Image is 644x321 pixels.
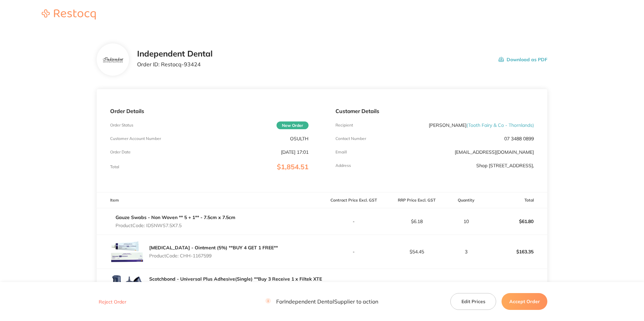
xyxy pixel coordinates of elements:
p: Shop [STREET_ADDRESS], [476,163,534,168]
p: Customer Account Number [110,136,161,141]
p: - [322,219,385,224]
img: Restocq logo [35,9,102,20]
p: $147.27 [485,278,547,294]
th: Total [484,192,547,208]
a: Scotchbond - Universal Plus Adhesive(Single) **Buy 3 Receive 1 x Filtek XTE Universal Refill Caps... [149,276,322,287]
p: $6.18 [385,219,448,224]
p: 10 [449,219,484,224]
p: Product Code: IDSNWS7.5X7.5 [116,223,235,228]
button: Reject Order [97,299,128,305]
img: bzV5Y2k1dA [102,57,124,63]
p: $163.35 [485,244,547,260]
p: [PERSON_NAME] [429,122,534,128]
p: For Independent Dental Supplier to action [265,298,378,305]
button: Download as PDF [498,49,547,70]
p: Order Details [110,108,309,114]
button: Edit Prices [450,293,496,310]
p: Customer Details [335,108,534,114]
th: Contract Price Excl. GST [322,192,385,208]
img: YXN6aHVsYw [110,269,144,302]
p: $54.45 [385,249,448,254]
a: Gauze Swabs - Non Woven ** 5 + 1** - 7.5cm x 7.5cm [116,214,235,220]
p: Order Status [110,123,133,128]
p: Product Code: CHH-1167599 [149,253,278,258]
p: Emaill [335,150,347,154]
p: Contact Number [335,136,366,141]
p: 07 3488 0899 [504,136,534,141]
th: RRP Price Excl. GST [385,192,448,208]
p: OSULTH [290,136,309,141]
p: Total [110,165,119,169]
a: [EMAIL_ADDRESS][DOMAIN_NAME] [455,149,534,155]
p: 3 [449,249,484,254]
button: Accept Order [502,293,547,310]
th: Item [97,192,322,208]
th: Quantity [448,192,484,208]
p: - [322,249,385,254]
p: Order ID: Restocq- 93424 [137,61,213,67]
p: Address [335,163,351,168]
p: $61.80 [485,213,547,229]
span: ( Tooth Fairy & Co - Thornlands ) [466,122,534,128]
a: [MEDICAL_DATA] - Ointment (5%) **BUY 4 GET 1 FREE** [149,245,278,251]
img: ZG5ndzdiMg [110,235,144,269]
span: $1,854.51 [277,163,309,171]
span: New Order [277,121,309,129]
p: Order Date [110,150,131,154]
p: Recipient [335,123,353,128]
p: [DATE] 17:01 [281,149,309,155]
h2: Independent Dental [137,49,213,59]
a: Restocq logo [35,9,102,21]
